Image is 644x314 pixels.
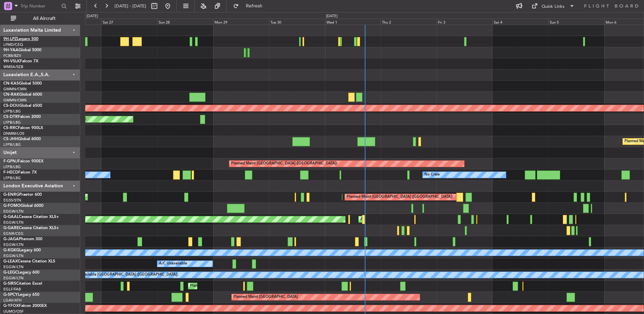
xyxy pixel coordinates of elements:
div: Planned Maint [GEOGRAPHIC_DATA] ([GEOGRAPHIC_DATA]) [190,281,296,291]
a: CN-RAKGlobal 6000 [3,93,42,97]
a: EGLF/FAB [3,287,21,292]
div: Planned Maint [GEOGRAPHIC_DATA] ([GEOGRAPHIC_DATA]) [347,192,453,202]
div: Quick Links [542,3,565,10]
a: G-YFOXFalcon 2000EX [3,304,47,308]
div: AOG Maint Dusseldorf [360,214,399,224]
div: A/C Unavailable [GEOGRAPHIC_DATA] ([GEOGRAPHIC_DATA]) [68,270,178,280]
span: G-ENRG [3,193,19,197]
span: CN-KAS [3,82,19,86]
span: All Aircraft [18,16,71,21]
input: Trip Number [21,1,59,11]
span: G-JAGA [3,237,19,241]
a: LFPB/LBG [3,164,21,169]
span: 9H-LPZ [3,37,17,41]
a: WMSA/SZB [3,64,23,69]
div: Mon 29 [213,19,269,25]
a: EGGW/LTN [3,276,24,281]
a: EGGW/LTN [3,242,24,247]
a: UUMO/OSF [3,309,24,314]
a: LFPB/LBG [3,176,21,181]
a: G-ENRGPraetor 600 [3,193,42,197]
span: CS-DOU [3,104,19,108]
a: CS-DOUGlobal 6500 [3,104,42,108]
a: G-LEAXCessna Citation XLS [3,259,55,263]
a: G-SPCYLegacy 650 [3,293,39,297]
button: All Aircraft [7,13,73,24]
span: G-GAAL [3,215,19,219]
div: Planned Maint [GEOGRAPHIC_DATA] [233,292,298,302]
a: GMMN/CMN [3,98,27,103]
a: EGSS/STN [3,198,21,203]
span: CS-DTR [3,115,18,119]
a: EGGW/LTN [3,220,24,225]
span: [DATE] - [DATE] [115,3,146,9]
a: G-KGKGLegacy 600 [3,248,41,252]
div: Sun 5 [548,19,604,25]
span: CN-RAK [3,93,19,97]
span: F-GPNJ [3,159,18,163]
a: 9H-LPZLegacy 500 [3,37,38,41]
a: G-JAGAPhenom 300 [3,237,42,241]
span: G-LEAX [3,259,18,263]
span: G-KGKG [3,248,19,252]
span: G-SIRS [3,282,16,286]
a: LFPB/LBG [3,142,21,147]
a: LGAV/ATH [3,298,22,303]
a: EGGW/LTN [3,209,24,214]
div: Wed 1 [325,19,381,25]
a: LFPB/LBG [3,120,21,125]
div: Sat 27 [101,19,157,25]
span: G-LEGC [3,271,18,275]
a: EGNR/CEG [3,231,24,236]
span: CS-RRC [3,126,18,130]
div: Sat 4 [492,19,548,25]
a: F-GPNJFalcon 900EX [3,159,43,163]
div: [DATE] [87,13,98,19]
a: LFMD/CEQ [3,42,23,47]
div: [DATE] [326,13,337,19]
span: G-GARE [3,226,19,230]
a: G-SIRSCitation Excel [3,282,42,286]
a: 9H-YAAGlobal 5000 [3,48,41,52]
a: 9H-VSLKFalcon 7X [3,59,38,63]
a: EGGW/LTN [3,253,24,258]
span: 9H-VSLK [3,59,20,63]
a: G-FOMOGlobal 6000 [3,204,43,208]
a: LFPB/LBG [3,109,21,114]
button: Quick Links [528,1,578,11]
span: G-YFOX [3,304,19,308]
a: EGGW/LTN [3,264,24,270]
div: Fri 3 [437,19,492,25]
span: F-HECD [3,170,18,175]
span: G-SPCY [3,293,18,297]
a: CS-JHHGlobal 6000 [3,137,41,141]
a: G-GARECessna Citation XLS+ [3,226,59,230]
div: A/C Unavailable [159,259,187,269]
div: Sun 28 [157,19,213,25]
a: G-LEGCLegacy 600 [3,271,39,275]
div: Thu 2 [381,19,437,25]
button: Refresh [230,1,270,11]
div: Tue 30 [269,19,325,25]
span: 9H-YAA [3,48,19,52]
a: GMMN/CMN [3,87,27,92]
a: CN-KASGlobal 5000 [3,82,42,86]
div: No Crew [424,170,440,180]
a: F-HECDFalcon 7X [3,170,37,175]
span: Refresh [240,4,268,8]
a: DNMM/LOS [3,131,24,136]
span: G-FOMO [3,204,21,208]
a: G-GAALCessna Citation XLS+ [3,215,59,219]
span: CS-JHH [3,137,18,141]
a: FCBB/BZV [3,53,21,58]
a: CS-DTRFalcon 2000 [3,115,41,119]
div: Planned Maint [GEOGRAPHIC_DATA] ([GEOGRAPHIC_DATA]) [231,159,337,169]
a: CS-RRCFalcon 900LX [3,126,43,130]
